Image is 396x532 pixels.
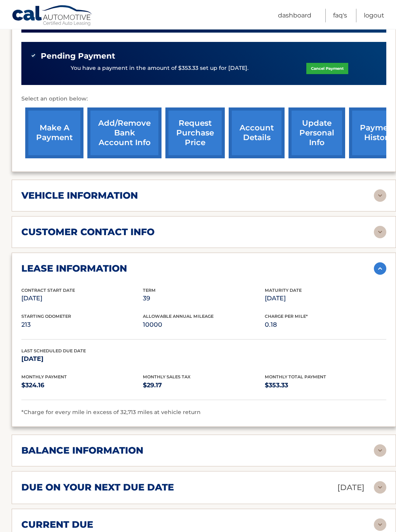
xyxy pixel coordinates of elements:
[21,380,143,391] p: $324.16
[265,380,386,391] p: $353.33
[21,409,201,416] span: *Charge for every mile in excess of 32,713 miles at vehicle return
[278,9,311,23] a: Dashboard
[143,314,214,319] span: Allowable Annual Mileage
[374,262,386,275] img: accordion-active.svg
[265,374,326,380] span: Monthly Total Payment
[21,288,75,293] span: Contract Start Date
[25,107,83,158] a: make a payment
[374,518,386,531] img: accordion-rest.svg
[21,348,86,354] span: Last Scheduled Due Date
[21,482,174,493] h2: due on your next due date
[374,189,386,202] img: accordion-rest.svg
[374,226,386,238] img: accordion-rest.svg
[143,319,264,330] p: 10000
[288,107,345,158] a: update personal info
[21,374,67,380] span: Monthly Payment
[265,293,386,304] p: [DATE]
[143,293,264,304] p: 39
[31,53,36,58] img: check-green.svg
[229,107,285,158] a: account details
[265,288,302,293] span: Maturity Date
[21,314,71,319] span: Starting Odometer
[306,63,348,74] a: Cancel Payment
[87,107,162,158] a: Add/Remove bank account info
[364,9,384,23] a: Logout
[143,374,191,380] span: Monthly Sales Tax
[21,319,143,330] p: 213
[374,444,386,457] img: accordion-rest.svg
[165,107,225,158] a: request purchase price
[41,51,115,61] span: Pending Payment
[71,64,248,73] p: You have a payment in the amount of $353.33 set up for [DATE].
[21,94,386,104] p: Select an option below:
[333,9,347,23] a: FAQ's
[265,319,386,330] p: 0.18
[21,519,93,530] h2: current due
[265,314,308,319] span: Charge Per Mile*
[21,190,138,201] h2: vehicle information
[21,263,127,274] h2: lease information
[143,380,264,391] p: $29.17
[143,288,156,293] span: Term
[21,354,143,364] p: [DATE]
[12,5,93,28] a: Cal Automotive
[337,481,365,494] p: [DATE]
[21,445,143,456] h2: balance information
[21,293,143,304] p: [DATE]
[21,226,155,238] h2: customer contact info
[374,481,386,494] img: accordion-rest.svg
